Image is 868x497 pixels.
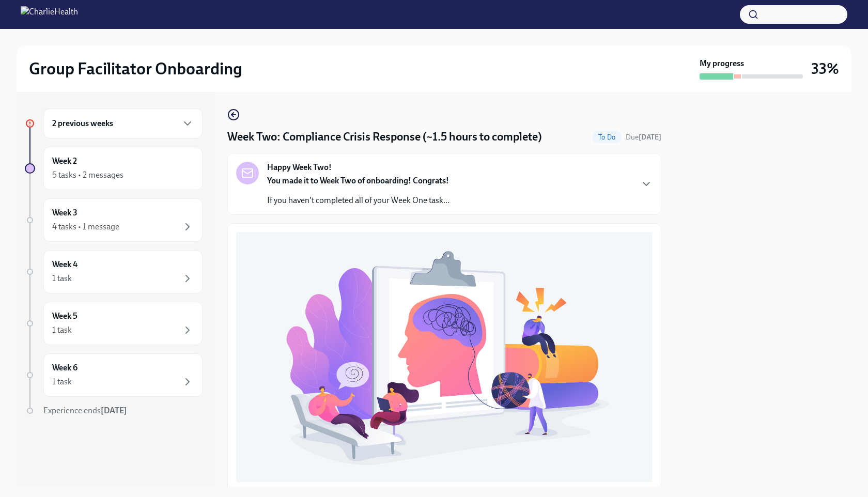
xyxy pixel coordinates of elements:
span: September 29th, 2025 09:00 [626,132,661,142]
a: Week 34 tasks • 1 message [25,198,203,242]
span: To Do [592,133,622,141]
div: 2 previous weeks [43,108,203,138]
a: Week 51 task [25,302,203,345]
h6: 2 previous weeks [52,118,113,129]
div: 1 task [52,376,72,387]
h6: Week 3 [52,207,78,219]
span: Experience ends [43,406,127,415]
strong: You made it to Week Two of onboarding! Congrats! [267,176,449,185]
h6: Week 4 [52,259,78,270]
h6: Week 6 [52,362,78,374]
h2: Group Facilitator Onboarding [29,58,242,79]
div: 5 tasks • 2 messages [52,169,123,181]
h3: 33% [811,59,839,78]
p: If you haven't completed all of your Week One task... [267,195,450,206]
strong: My progress [700,58,744,69]
strong: Happy Week Two! [267,162,332,173]
strong: [DATE] [639,133,661,142]
strong: [DATE] [101,406,127,415]
h4: Week Two: Compliance Crisis Response (~1.5 hours to complete) [227,129,542,145]
button: Zoom image [236,232,653,482]
span: Due [626,133,661,142]
a: Week 61 task [25,353,203,397]
a: Week 41 task [25,250,203,293]
div: 1 task [52,273,72,284]
div: 1 task [52,324,72,336]
a: Week 25 tasks • 2 messages [25,147,203,190]
h6: Week 5 [52,310,78,322]
div: 4 tasks • 1 message [52,221,119,232]
h6: Week 2 [52,156,77,167]
img: CharlieHealth [21,6,78,23]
